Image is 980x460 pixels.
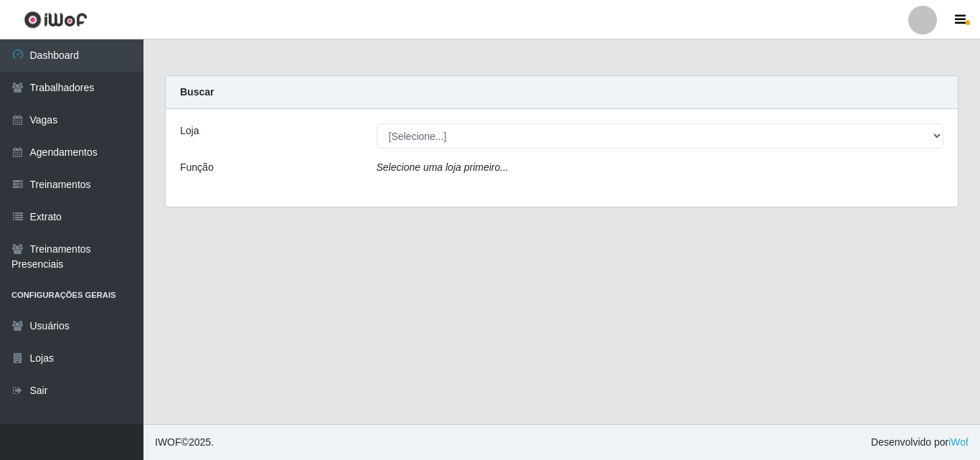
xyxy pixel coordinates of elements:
img: CoreUI Logo [24,11,88,29]
label: Loja [180,123,199,139]
label: Função [180,160,214,175]
span: © 2025 . [155,435,214,450]
i: Selecione uma loja primeiro... [377,161,509,173]
span: IWOF [155,436,182,448]
strong: Buscar [180,86,214,98]
span: Desenvolvido por [871,435,969,450]
a: iWof [948,436,969,448]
